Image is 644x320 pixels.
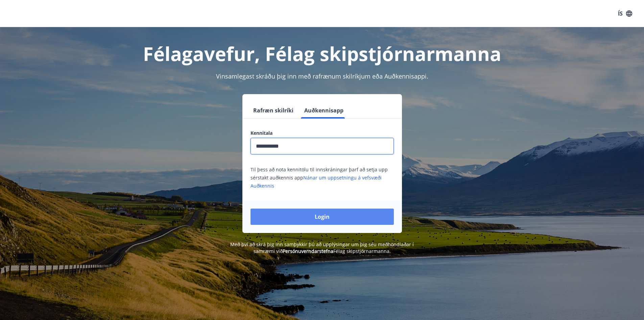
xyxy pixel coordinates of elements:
button: ÍS [614,7,636,20]
span: Til þess að nota kennitölu til innskráningar þarf að setja upp sérstakt auðkennis app [251,166,388,189]
button: Auðkennisapp [302,102,346,119]
h1: Félagavefur, Félag skipstjórnarmanna [87,41,557,66]
button: Login [251,209,394,225]
span: Vinsamlegast skráðu þig inn með rafrænum skilríkjum eða Auðkennisappi. [216,72,428,80]
span: Með því að skrá þig inn samþykkir þú að upplýsingar um þig séu meðhöndlaðar í samræmi við Félag s... [230,241,414,254]
button: Rafræn skilríki [251,102,296,119]
label: Kennitala [251,130,394,136]
a: Nánar um uppsetningu á vefsvæði Auðkennis [251,174,382,189]
a: Persónuverndarstefna [283,248,333,254]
